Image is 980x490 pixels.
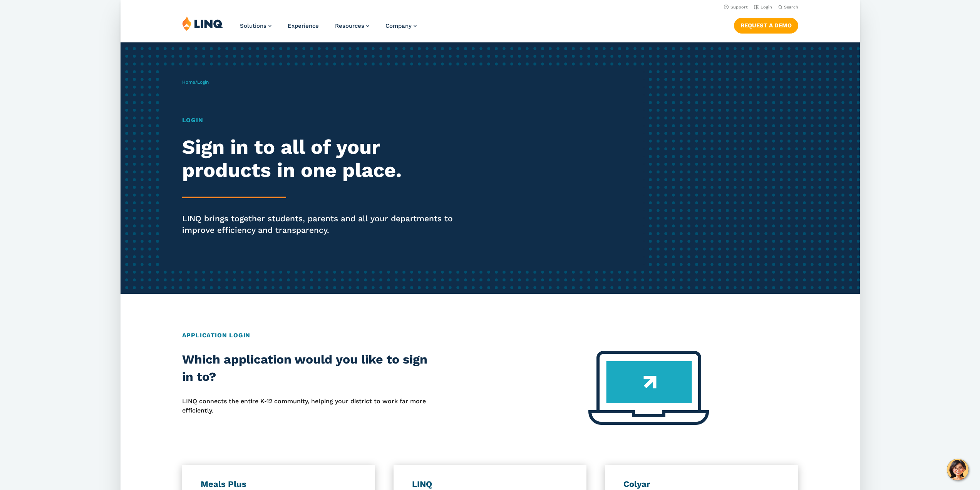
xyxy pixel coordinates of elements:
span: Company [385,22,412,29]
nav: Button Navigation [734,16,798,33]
span: Login [197,79,209,85]
a: Resources [335,22,369,29]
h1: Login [182,116,467,125]
a: Request a Demo [734,18,798,33]
h3: LINQ [412,479,568,490]
h2: Which application would you like to sign in to? [182,351,428,386]
nav: Primary Navigation [240,16,417,42]
h2: Sign in to all of your products in one place. [182,136,467,182]
span: Solutions [240,22,266,29]
nav: Utility Navigation [121,2,860,11]
a: Company [385,22,417,29]
a: Home [182,79,195,85]
h3: Colyar [623,479,779,490]
span: / [182,79,209,85]
button: Hello, have a question? Let’s chat. [947,459,968,480]
a: Experience [288,22,319,29]
h2: Application Login [182,331,798,340]
p: LINQ brings together students, parents and all your departments to improve efficiency and transpa... [182,213,467,236]
p: LINQ connects the entire K‑12 community, helping your district to work far more efficiently. [182,397,428,416]
h3: Meals Plus [201,479,357,490]
a: Support [724,5,747,10]
span: Resources [335,22,364,29]
a: Login [754,5,772,10]
button: Open Search Bar [778,4,798,10]
span: Search [784,5,798,10]
img: LINQ | K‑12 Software [182,16,223,31]
a: Solutions [240,22,271,29]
